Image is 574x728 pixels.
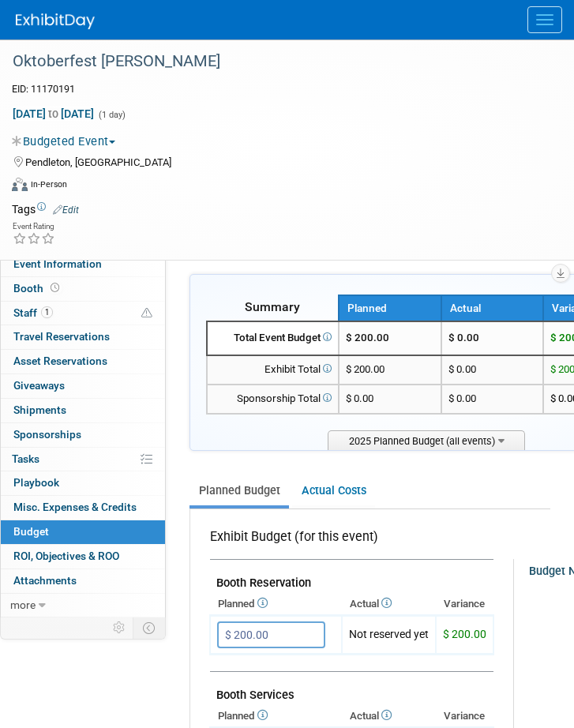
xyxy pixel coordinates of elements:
[342,616,436,655] td: Not reserved yet
[1,520,165,544] a: Budget
[13,550,119,562] span: ROI, Objectives & ROO
[441,355,544,385] td: $ 0.00
[1,302,165,325] a: Staff1
[328,430,525,450] span: 2025 Planned Budget (all events)
[30,178,67,190] div: In-Person
[12,178,28,190] img: Format-Inperson.png
[436,593,493,615] th: Variance
[13,379,65,392] span: Giveaways
[441,321,544,355] td: $ 0.00
[12,133,122,150] button: Budgeted Event
[441,295,544,321] th: Actual
[13,355,107,367] span: Asset Reservations
[1,569,165,593] a: Attachments
[97,110,126,120] span: (1 day)
[1,277,165,301] a: Booth
[13,428,81,441] span: Sponsorships
[47,282,62,294] span: Booth not reserved yet
[1,496,165,520] a: Misc. Expenses & Credits
[342,593,436,615] th: Actual
[1,471,165,495] a: Playbook
[12,201,79,217] td: Tags
[245,299,300,314] span: Summary
[210,705,342,727] th: Planned
[210,672,493,706] td: Booth Services
[13,525,49,538] span: Budget
[346,363,385,375] span: $ 200.00
[443,628,486,640] span: $ 200.00
[210,593,342,615] th: Planned
[12,83,75,95] span: Event ID: 11170191
[346,332,389,343] span: $ 200.00
[1,325,165,349] a: Travel Reservations
[13,306,53,319] span: Staff
[1,399,165,422] a: Shipments
[214,362,332,377] div: Exhibit Total
[7,47,542,76] div: Oktoberfest [PERSON_NAME]
[436,705,493,727] th: Variance
[13,223,55,231] div: Event Rating
[214,392,332,407] div: Sponsorship Total
[1,545,165,569] a: ROI, Objectives & ROO
[210,560,493,594] td: Booth Reservation
[13,501,137,513] span: Misc. Expenses & Credits
[527,6,562,33] button: Menu
[133,617,166,638] td: Toggle Event Tabs
[189,476,289,505] a: Planned Budget
[13,330,110,343] span: Travel Reservations
[1,374,165,398] a: Giveaways
[41,306,53,318] span: 1
[214,331,332,346] div: Total Event Budget
[13,282,62,295] span: Booth
[13,476,59,489] span: Playbook
[292,476,375,505] a: Actual Costs
[13,403,66,416] span: Shipments
[25,156,171,168] span: Pendleton, [GEOGRAPHIC_DATA]
[46,107,61,120] span: to
[1,448,165,471] a: Tasks
[12,107,95,121] span: [DATE] [DATE]
[13,257,102,270] span: Event Information
[210,528,487,554] div: Exhibit Budget (for this event)
[12,452,39,465] span: Tasks
[12,175,542,199] div: Event Format
[339,295,441,321] th: Planned
[1,594,165,617] a: more
[346,392,373,404] span: $ 0.00
[16,13,95,29] img: ExhibitDay
[1,350,165,373] a: Asset Reservations
[10,599,36,611] span: more
[141,306,152,321] span: Potential Scheduling Conflict -- at least one attendee is tagged in another overlapping event.
[441,385,544,414] td: $ 0.00
[53,205,79,216] a: Edit
[106,617,133,638] td: Personalize Event Tab Strip
[342,705,436,727] th: Actual
[13,574,77,587] span: Attachments
[1,423,165,447] a: Sponsorships
[1,253,165,276] a: Event Information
